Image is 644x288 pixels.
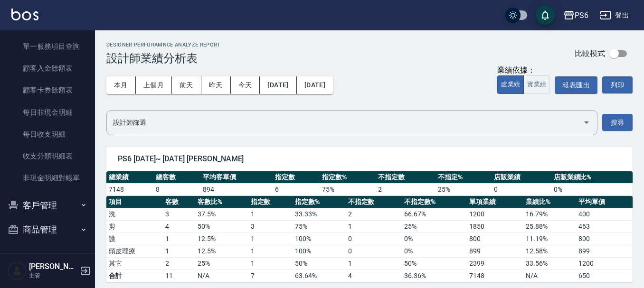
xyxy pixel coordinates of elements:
td: 1 [248,208,293,220]
div: PS6 [575,9,588,21]
button: 本月 [106,76,136,94]
a: 顧客卡券餘額表 [4,79,91,101]
td: 894 [200,183,273,195]
td: 16.79 % [523,208,577,220]
td: 0 % [402,232,467,245]
td: 護 [106,232,163,245]
td: 7148 [106,183,153,195]
td: 12.58 % [523,245,577,257]
td: 650 [576,269,633,282]
th: 店販業績比% [551,171,633,184]
th: 總客數 [153,171,200,184]
td: 25.88 % [523,220,577,232]
td: 463 [576,220,633,232]
td: 25 % [195,257,248,269]
td: 0 [492,183,551,195]
td: 0 [346,245,402,257]
button: 搜尋 [602,114,633,131]
th: 店販業績 [492,171,551,184]
th: 不指定% [436,171,492,184]
table: a dense table [106,171,633,196]
button: 列印 [602,76,633,93]
td: 12.5 % [195,245,248,257]
div: 業績依據： [497,65,550,75]
td: 899 [467,245,523,257]
td: 11 [163,269,195,282]
table: a dense table [106,196,633,282]
th: 總業績 [106,171,153,184]
h5: [PERSON_NAME] [29,262,77,271]
td: 1850 [467,220,523,232]
button: 報表匯出 [555,76,597,94]
td: 400 [576,208,633,220]
td: 3 [163,208,195,220]
th: 客數比% [195,196,248,208]
td: 800 [467,232,523,245]
td: 36.36% [402,269,467,282]
span: PS6 [DATE]~ [DATE] [PERSON_NAME] [118,154,621,164]
img: Logo [11,9,38,20]
th: 客數 [163,196,195,208]
td: 899 [576,245,633,257]
td: 2 [346,208,402,220]
a: 每日非現金明細 [4,102,91,123]
th: 指定數 [248,196,293,208]
th: 項目 [106,196,163,208]
td: 0 % [551,183,633,195]
input: 選擇設計師 [111,114,579,131]
td: 25 % [436,183,492,195]
button: 實業績 [523,75,550,94]
td: 1 [346,220,402,232]
td: 0 % [402,245,467,257]
button: 客戶管理 [4,193,91,218]
td: 63.64% [293,269,346,282]
td: 25 % [402,220,467,232]
td: 洗 [106,208,163,220]
td: 1 [163,245,195,257]
td: 0 [346,232,402,245]
p: 比較模式 [575,48,605,58]
th: 不指定數 [376,171,436,184]
h2: Designer Perforamnce Analyze Report [106,42,221,48]
button: 昨天 [201,76,231,94]
button: 虛業績 [497,75,524,94]
button: [DATE] [297,76,333,94]
td: 12.5 % [195,232,248,245]
th: 平均客單價 [200,171,273,184]
img: Person [8,261,27,280]
td: 75 % [320,183,376,195]
td: 1200 [576,257,633,269]
td: 2 [163,257,195,269]
td: N/A [523,269,577,282]
td: 11.19 % [523,232,577,245]
td: 4 [346,269,402,282]
td: 2399 [467,257,523,269]
td: 8 [153,183,200,195]
td: 1 [346,257,402,269]
td: 頭皮理療 [106,245,163,257]
th: 不指定數% [402,196,467,208]
th: 指定數 [273,171,320,184]
th: 指定數% [293,196,346,208]
td: 100 % [293,245,346,257]
a: 單一服務項目查詢 [4,36,91,57]
button: 前天 [172,76,201,94]
td: 800 [576,232,633,245]
td: 7 [248,269,293,282]
button: Open [579,115,594,130]
td: 剪 [106,220,163,232]
th: 不指定數 [346,196,402,208]
a: 顧客入金餘額表 [4,57,91,79]
td: 2 [376,183,436,195]
a: 非現金明細對帳單 [4,167,91,189]
td: 1 [248,257,293,269]
h3: 設計師業績分析表 [106,52,221,65]
td: 其它 [106,257,163,269]
button: 商品管理 [4,217,91,242]
th: 平均單價 [576,196,633,208]
button: PS6 [559,6,592,25]
td: 50 % [402,257,467,269]
td: 3 [248,220,293,232]
td: 1200 [467,208,523,220]
td: 33.33 % [293,208,346,220]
